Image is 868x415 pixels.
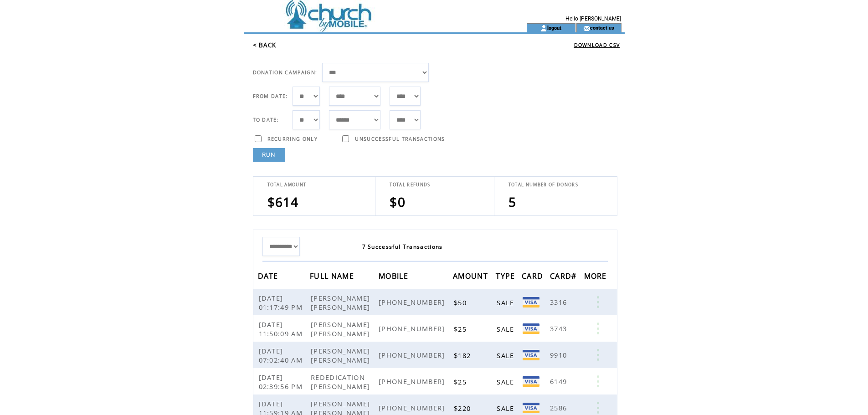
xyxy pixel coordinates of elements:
[390,182,430,188] span: TOTAL REFUNDS
[258,269,281,286] span: DATE
[379,377,447,386] span: [PHONE_NUMBER]
[267,136,318,142] span: RECURRING ONLY
[253,93,288,99] span: FROM DATE:
[379,297,447,307] span: [PHONE_NUMBER]
[508,193,516,210] span: 5
[390,193,406,210] span: $0
[259,293,305,312] span: [DATE] 01:17:49 PM
[362,243,443,251] span: 7 Successful Transactions
[522,269,545,286] span: CARD
[454,404,473,413] span: $220
[259,373,305,391] span: [DATE] 02:39:56 PM
[496,273,517,278] a: TYPE
[497,298,516,307] span: SALE
[550,377,569,386] span: 6149
[454,298,469,307] span: $50
[550,297,569,307] span: 3316
[550,403,569,412] span: 2586
[454,377,469,386] span: $25
[574,42,620,48] a: DOWNLOAD CSV
[454,324,469,333] span: $25
[550,324,569,333] span: 3743
[253,148,285,162] a: RUN
[523,350,539,360] img: Visa
[584,269,609,286] span: MORE
[590,25,614,31] a: contact us
[311,320,372,338] span: [PERSON_NAME] [PERSON_NAME]
[259,346,305,364] span: [DATE] 07:02:40 AM
[523,297,539,307] img: Visa
[453,273,490,278] a: AMOUNT
[550,273,579,278] a: CARD#
[583,25,590,32] img: contact_us_icon.gif
[311,373,372,391] span: REDEDICATION [PERSON_NAME]
[253,117,279,123] span: TO DATE:
[497,324,516,333] span: SALE
[540,25,547,32] img: account_icon.gif
[453,269,490,286] span: AMOUNT
[355,136,445,142] span: UNSUCCESSFUL TRANSACTIONS
[497,377,516,386] span: SALE
[454,351,473,360] span: $182
[379,269,411,286] span: MOBILE
[508,182,578,188] span: TOTAL NUMBER OF DONORS
[379,273,411,278] a: MOBILE
[311,346,372,364] span: [PERSON_NAME] [PERSON_NAME]
[550,350,569,359] span: 9910
[267,193,299,210] span: $614
[497,351,516,360] span: SALE
[523,403,539,413] img: Visa
[310,273,356,278] a: FULL NAME
[496,269,517,286] span: TYPE
[253,41,277,49] a: < BACK
[259,320,305,338] span: [DATE] 11:50:09 AM
[523,323,539,334] img: Visa
[253,69,318,76] span: DONATION CAMPAIGN:
[310,269,356,286] span: FULL NAME
[379,403,447,412] span: [PHONE_NUMBER]
[379,324,447,333] span: [PHONE_NUMBER]
[523,376,539,387] img: Visa
[379,350,447,359] span: [PHONE_NUMBER]
[258,273,281,278] a: DATE
[311,293,372,312] span: [PERSON_NAME] [PERSON_NAME]
[547,25,561,31] a: logout
[565,15,621,22] span: Hello [PERSON_NAME]
[522,273,545,278] a: CARD
[550,269,579,286] span: CARD#
[497,404,516,413] span: SALE
[267,182,307,188] span: TOTAL AMOUNT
